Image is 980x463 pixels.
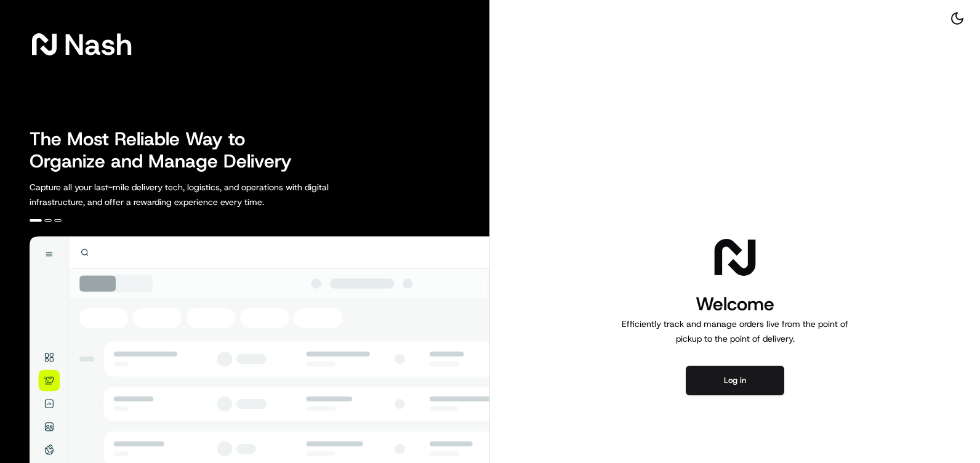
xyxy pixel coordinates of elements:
[617,316,853,346] p: Efficiently track and manage orders live from the point of pickup to the point of delivery.
[686,366,784,395] button: Log in
[64,32,132,57] span: Nash
[617,292,853,316] h1: Welcome
[30,180,384,209] p: Capture all your last-mile delivery tech, logistics, and operations with digital infrastructure, ...
[30,128,305,172] h2: The Most Reliable Way to Organize and Manage Delivery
